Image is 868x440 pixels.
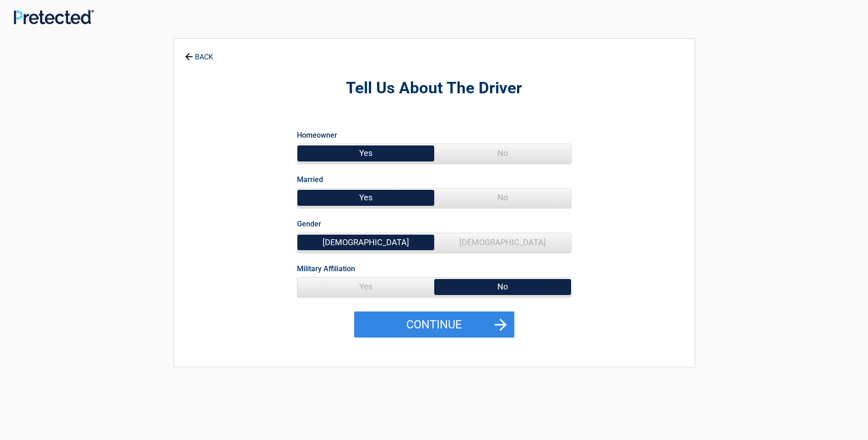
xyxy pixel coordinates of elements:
[14,10,94,24] img: Main Logo
[297,233,434,252] span: [DEMOGRAPHIC_DATA]
[297,173,323,186] label: Married
[434,233,571,252] span: [DEMOGRAPHIC_DATA]
[297,263,355,275] label: Military Affiliation
[434,144,571,162] span: No
[297,278,434,296] span: Yes
[297,129,337,141] label: Homeowner
[354,311,514,338] button: Continue
[434,278,571,296] span: No
[297,144,434,162] span: Yes
[183,45,215,61] a: BACK
[297,188,434,207] span: Yes
[224,78,644,99] h2: Tell Us About The Driver
[434,188,571,207] span: No
[297,218,321,230] label: Gender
